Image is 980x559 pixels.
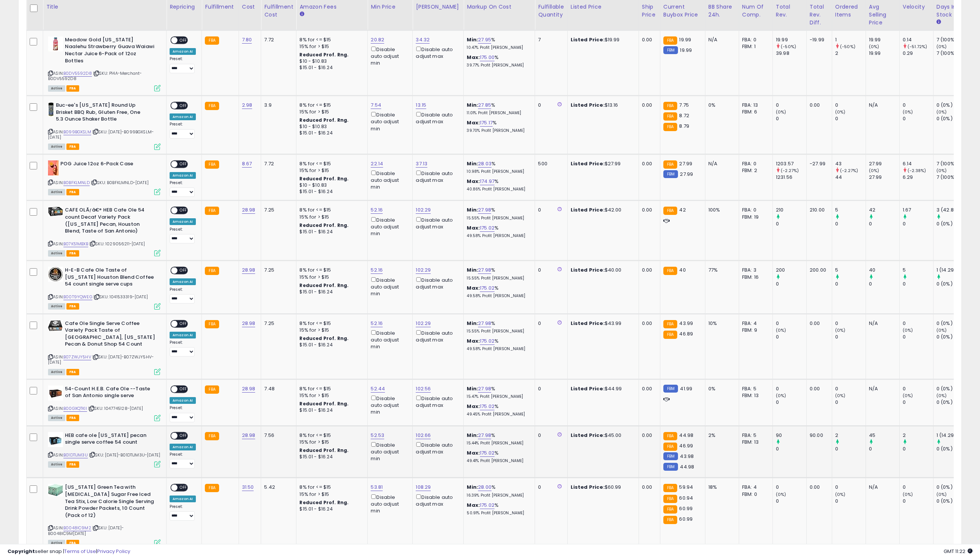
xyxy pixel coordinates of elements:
small: (-2.27%) [840,168,858,174]
small: (0%) [869,44,879,50]
div: 7 (100%) [936,36,967,43]
div: 40 [869,267,899,273]
a: 175.02 [480,449,495,457]
a: 102.29 [416,266,431,274]
div: 0% [708,102,733,109]
span: OFF [177,103,189,109]
div: 0 [835,221,866,227]
small: FBA [663,160,677,169]
div: Total Rev. [776,3,803,19]
div: % [467,225,529,239]
a: 28.00 [478,483,492,491]
div: N/A [869,102,894,109]
a: 27.98 [478,266,491,274]
div: 39.98 [776,50,806,57]
div: Disable auto adjust min [371,216,407,237]
div: 7.72 [264,160,290,167]
div: Velocity [903,3,930,11]
b: Min: [467,160,478,167]
div: -27.99 [810,160,826,167]
div: 1203.57 [776,160,806,167]
span: 40 [679,266,685,273]
div: 42 [869,207,899,213]
span: | SKU: [DATE]-B099BGXSLM-[DATE] [48,129,154,140]
div: 0.00 [642,267,654,273]
div: Disable auto adjust min [371,169,407,191]
div: 15% for > $15 [299,109,362,115]
a: 52.16 [371,320,383,327]
b: Listed Price: [571,266,605,273]
a: 52.44 [371,385,385,393]
b: Listed Price: [571,101,605,109]
span: FBA [66,189,79,195]
div: 7.72 [264,36,290,43]
span: 42 [679,206,685,213]
div: Amazon AI [170,113,196,120]
small: FBA [663,36,677,45]
div: 0 [776,115,806,122]
div: Days In Stock [936,3,964,19]
small: FBA [663,112,677,121]
b: Listed Price: [571,206,605,213]
a: 20.82 [371,36,384,44]
a: 102.29 [416,320,431,327]
a: 175.00 [480,54,495,61]
a: 174.97 [480,178,495,185]
a: 27.95 [478,36,491,44]
div: 2 [835,50,866,57]
div: 7 [538,36,561,43]
div: 0.29 [903,50,933,57]
small: FBA [205,36,219,45]
b: Max: [467,119,480,126]
div: $40.00 [571,267,633,273]
small: (0%) [776,109,786,115]
div: 3.9 [264,102,290,109]
img: 41UEu-487wL._SL40_.jpg [48,385,63,400]
a: 175.02 [480,224,495,232]
a: 102.56 [416,385,431,393]
div: ASIN: [48,207,161,255]
img: 41jXPZdj8qL._SL40_.jpg [48,36,63,51]
span: FBA [66,144,79,150]
b: Min: [467,101,478,109]
a: 8.67 [242,160,252,168]
img: 41mL2vhgbJL._SL40_.jpg [48,160,59,175]
div: $27.99 [571,160,633,167]
b: Max: [467,178,480,185]
b: Buc-ee's [US_STATE] Round Up Brisket BBQ Rub, Gluten Free, One 5.3 Ounce Shaker Bottle [56,102,147,125]
a: 175.02 [480,403,495,410]
div: 0.00 [642,102,654,109]
span: OFF [177,161,189,167]
div: 44 [835,174,866,181]
b: Max: [467,54,480,61]
span: All listings currently available for purchase on Amazon [48,144,65,150]
span: All listings currently available for purchase on Amazon [48,250,65,257]
div: % [467,36,529,50]
div: 0 [538,102,561,109]
div: 7 (100%) [936,50,967,57]
span: FBA [66,85,79,92]
a: Terms of Use [64,548,96,555]
div: $15.01 - $16.24 [299,229,362,235]
div: 200 [776,267,806,273]
b: Reduced Prof. Rng. [299,117,349,123]
div: % [467,102,529,116]
div: % [467,54,529,68]
div: -19.99 [810,36,826,43]
a: B00T9YQWEG [63,294,92,300]
div: FBA: 13 [742,102,767,109]
div: 6.29 [903,174,933,181]
small: FBA [663,123,677,131]
div: 1.67 [903,207,933,213]
div: 19.99 [776,36,806,43]
div: ASIN: [48,267,161,308]
a: 175.02 [480,284,495,292]
div: Disable auto adjust max [416,216,458,230]
span: 8.72 [679,112,689,119]
div: Ship Price [642,3,657,19]
a: 34.32 [416,36,430,44]
div: $10 - $10.83 [299,182,362,189]
small: (-2.38%) [908,168,926,174]
div: 15% for > $15 [299,43,362,50]
small: FBM [663,170,678,178]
